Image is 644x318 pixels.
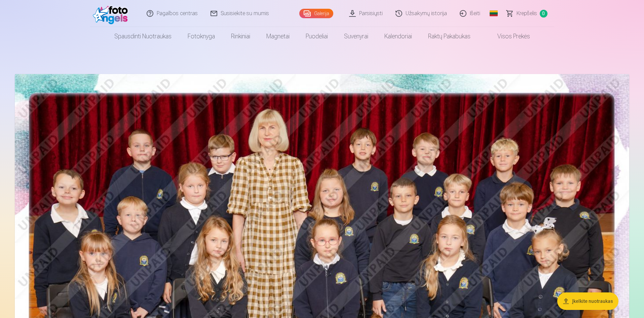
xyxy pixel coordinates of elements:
[557,292,618,310] button: Įkelkite nuotraukas
[517,9,537,17] span: Krepšelis
[376,27,420,46] a: Kalendoriai
[106,27,180,46] a: Spausdinti nuotraukas
[93,3,131,24] img: /fa2
[420,27,479,46] a: Raktų pakabukas
[180,27,223,46] a: Fotoknyga
[479,27,538,46] a: Visos prekės
[540,10,547,17] span: 0
[298,27,336,46] a: Puodeliai
[223,27,258,46] a: Rinkiniai
[258,27,298,46] a: Magnetai
[299,9,333,18] a: Galerija
[336,27,376,46] a: Suvenyrai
